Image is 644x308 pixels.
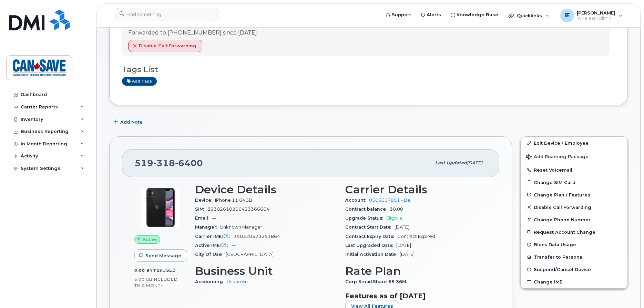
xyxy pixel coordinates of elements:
[220,224,262,230] span: Unknown Manager
[195,252,226,257] span: City Of Use
[175,158,203,168] span: 6400
[115,8,219,20] input: Find something...
[564,11,570,20] span: IE
[120,119,143,125] span: Add Note
[577,16,615,21] span: Wireless Admin
[345,224,395,230] span: Contract Start Date
[416,8,446,22] a: Alerts
[226,252,274,257] span: [GEOGRAPHIC_DATA]
[195,183,337,196] h3: Device Details
[134,268,162,273] span: 0.00 Bytes
[134,277,153,282] span: 5.00 GB
[345,198,369,203] span: Account
[128,29,257,37] div: Forwarded to [PHONE_NUMBER] since [DATE]
[521,238,627,251] button: Block Data Usage
[521,213,627,226] button: Change Phone Number
[386,215,402,221] span: Eligible
[139,42,196,49] span: Disable Call Forwarding
[195,279,227,284] span: Accounting
[134,249,187,262] button: Send Message
[128,40,202,52] button: Disable Call Forwarding
[162,268,176,273] span: used
[345,265,487,277] h3: Rate Plan
[397,234,435,239] span: Contract Expired
[142,236,157,243] span: Active
[195,224,220,230] span: Manager
[234,234,280,239] span: 350320523251864
[446,8,503,22] a: Knowledge Base
[140,187,181,228] img: iPhone_11.jpg
[521,263,627,276] button: Suspend/Cancel Device
[521,176,627,189] button: Change SIM Card
[345,206,390,212] span: Contract balance
[521,276,627,288] button: Change IMEI
[345,243,396,248] span: Last Upgraded Date
[195,206,207,212] span: SIM
[555,9,627,22] div: Ian Emsley
[457,11,498,18] span: Knowledge Base
[345,292,487,300] h3: Features as of [DATE]
[369,198,412,203] a: 0503607851 - Bell
[521,201,627,213] button: Disable Call Forwarding
[435,160,467,165] span: Last updated
[345,279,410,284] span: Corp SmartShare 65 36M
[134,277,178,288] span: included this month
[153,158,175,168] span: 318
[195,234,234,239] span: Carrier IMEI
[135,158,203,168] span: 519
[396,243,411,248] span: [DATE]
[467,160,482,165] span: [DATE]
[345,215,386,221] span: Upgrade Status
[395,224,409,230] span: [DATE]
[392,11,411,18] span: Support
[227,279,248,284] a: Unknown
[122,65,615,74] h3: Tags List
[381,8,416,22] a: Support
[195,243,232,248] span: Active IMEI
[400,252,415,257] span: [DATE]
[504,9,554,22] div: Quicklinks
[195,215,212,221] span: Email
[345,234,397,239] span: Contract Expiry Date
[212,215,216,221] span: —
[534,192,590,197] span: Change Plan / Features
[390,206,403,212] span: $0.00
[195,265,337,277] h3: Business Unit
[109,116,149,128] button: Add Note
[526,154,589,161] span: Add Roaming Package
[521,226,627,238] button: Request Account Change
[521,251,627,263] button: Transfer to Personal
[534,267,591,272] span: Suspend/Cancel Device
[195,198,215,203] span: Device
[521,149,627,163] button: Add Roaming Package
[345,252,400,257] span: Initial Activation Date
[345,183,487,196] h3: Carrier Details
[521,189,627,201] button: Change Plan / Features
[534,204,591,210] span: Disable Call Forwarding
[517,13,542,18] span: Quicklinks
[577,10,615,16] span: [PERSON_NAME]
[521,164,627,176] button: Reset Voicemail
[232,243,236,248] span: —
[521,137,627,149] a: Edit Device / Employee
[122,77,157,86] a: Add tags
[215,198,252,203] span: iPhone 11 64GB
[207,206,269,212] span: 89302610206423366664
[145,252,181,259] span: Send Message
[427,11,441,18] span: Alerts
